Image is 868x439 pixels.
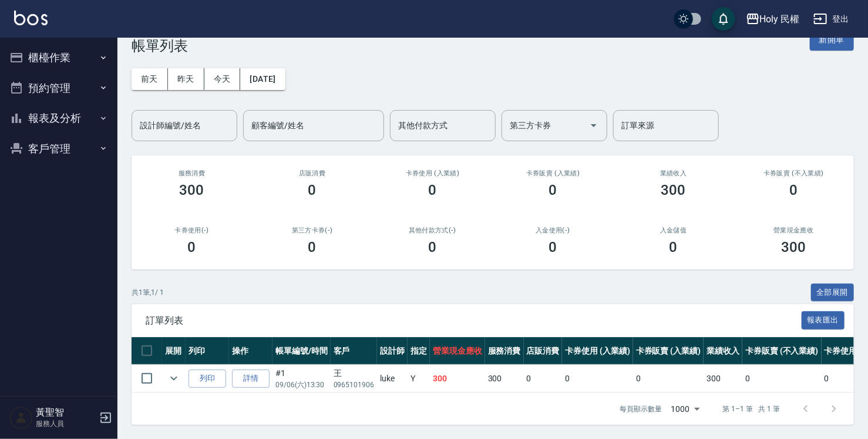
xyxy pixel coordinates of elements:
[204,68,241,90] button: 今天
[712,7,735,31] button: save
[782,239,806,255] h3: 300
[627,227,719,234] h2: 入金儲值
[36,407,96,418] h5: 黃聖智
[661,182,686,198] h3: 300
[430,337,485,365] th: 營業現金應收
[810,34,854,45] a: 新開單
[802,314,845,325] a: 報表匯出
[5,134,113,164] button: 客戶管理
[240,68,285,90] button: [DATE]
[266,169,358,177] h2: 店販消費
[549,182,557,198] h3: 0
[584,116,603,135] button: Open
[524,365,563,393] td: 0
[232,370,270,388] a: 詳情
[36,418,96,429] p: 服務人員
[723,404,780,414] p: 第 1–1 筆 共 1 筆
[146,169,238,177] h3: 服務消費
[748,227,840,234] h2: 營業現金應收
[507,227,599,234] h2: 入金使用(-)
[180,182,204,198] h3: 300
[162,337,186,365] th: 展開
[9,406,33,430] img: Person
[146,315,802,327] span: 訂單列表
[524,337,563,365] th: 店販消費
[408,337,430,365] th: 指定
[485,365,524,393] td: 300
[562,337,633,365] th: 卡券使用 (入業績)
[760,12,800,26] div: Holy 民權
[429,239,437,255] h3: 0
[229,337,272,365] th: 操作
[189,370,226,388] button: 列印
[802,311,845,330] button: 報表匯出
[742,365,821,393] td: 0
[549,239,557,255] h3: 0
[704,337,742,365] th: 業績收入
[146,227,238,234] h2: 卡券使用(-)
[790,182,798,198] h3: 0
[386,227,479,234] h2: 其他付款方式(-)
[331,337,378,365] th: 客戶
[810,29,854,51] button: 新開單
[308,182,317,198] h3: 0
[408,365,430,393] td: Y
[669,239,678,255] h3: 0
[748,169,840,177] h2: 卡券販賣 (不入業績)
[386,169,479,177] h2: 卡券使用 (入業績)
[132,38,188,54] h3: 帳單列表
[275,380,328,390] p: 09/06 (六) 13:30
[168,68,204,90] button: 昨天
[188,239,196,255] h3: 0
[811,284,854,302] button: 全部展開
[334,367,375,380] div: 王
[5,73,113,104] button: 預約管理
[165,370,183,387] button: expand row
[620,404,662,414] p: 每頁顯示數量
[132,287,164,298] p: 共 1 筆, 1 / 1
[5,103,113,134] button: 報表及分析
[704,365,742,393] td: 300
[485,337,524,365] th: 服務消費
[272,365,331,393] td: #1
[633,365,704,393] td: 0
[627,169,719,177] h2: 業績收入
[132,68,168,90] button: 前天
[334,380,375,390] p: 0965101906
[5,42,113,73] button: 櫃檯作業
[507,169,599,177] h2: 卡券販賣 (入業績)
[377,337,408,365] th: 設計師
[430,365,485,393] td: 300
[186,337,229,365] th: 列印
[308,239,317,255] h3: 0
[633,337,704,365] th: 卡券販賣 (入業績)
[272,337,331,365] th: 帳單編號/時間
[741,7,805,31] button: Holy 民權
[742,337,821,365] th: 卡券販賣 (不入業績)
[266,227,358,234] h2: 第三方卡券(-)
[562,365,633,393] td: 0
[377,365,408,393] td: luke
[14,11,48,25] img: Logo
[809,8,854,30] button: 登出
[667,393,704,425] div: 1000
[429,182,437,198] h3: 0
